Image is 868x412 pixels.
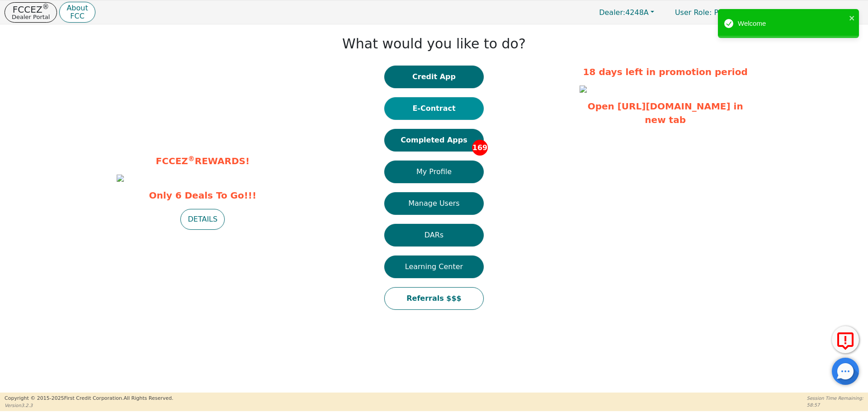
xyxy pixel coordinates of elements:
[5,2,57,23] button: FCCEZ®Dealer Portal
[384,224,484,246] button: DARs
[384,287,484,310] button: Referrals $$$
[588,101,743,125] a: Open [URL][DOMAIN_NAME] in new tab
[599,8,649,17] span: 4248A
[590,5,664,19] button: Dealer:4248A
[384,256,484,278] button: Learning Center
[59,2,95,23] button: AboutFCC
[666,4,751,21] p: Primary
[753,5,863,19] button: 4248A:[PERSON_NAME]
[384,66,484,88] button: Credit App
[580,85,587,93] img: 68d548d1-4718-4103-b856-a52c48d51e72
[849,13,855,23] button: close
[832,326,859,353] button: Report Error to FCC
[42,3,49,11] sup: ®
[807,402,863,408] p: 58:57
[738,19,846,29] div: Welcome
[580,65,751,79] p: 18 days left in promotion period
[384,97,484,120] button: E-Contract
[666,4,751,21] a: User Role: Primary
[807,395,863,402] p: Session Time Remaining:
[472,140,488,156] span: 169
[384,161,484,183] button: My Profile
[123,395,173,401] span: All Rights Reserved.
[180,209,225,230] button: DETAILS
[12,14,50,20] p: Dealer Portal
[384,192,484,215] button: Manage Users
[117,189,288,202] span: Only 6 Deals To Go!!!
[188,155,195,163] sup: ®
[599,8,625,17] span: Dealer:
[117,154,288,168] p: FCCEZ REWARDS!
[117,175,124,182] img: e92ec7c7-af45-40aa-9745-c51ee820f09d
[675,8,712,17] span: User Role :
[342,36,526,52] h1: What would you like to do?
[66,5,88,12] p: About
[5,402,173,409] p: Version 3.2.3
[384,129,484,152] button: Completed Apps169
[66,13,88,20] p: FCC
[5,395,173,403] p: Copyright © 2015- 2025 First Credit Corporation.
[12,5,50,14] p: FCCEZ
